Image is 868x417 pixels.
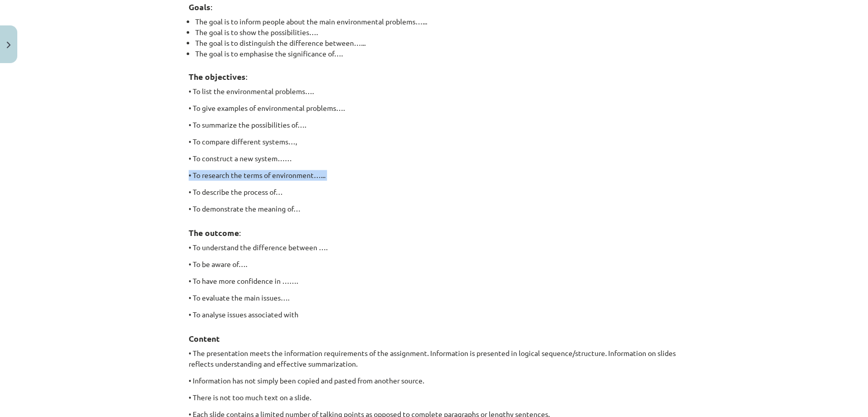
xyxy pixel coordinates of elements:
li: The goal is to emphasise the significance of…. [195,48,680,59]
p: • To understand the difference between …. [189,242,680,253]
h3: : [189,220,680,239]
p: • To analyse issues associated with [189,309,680,320]
p: • There is not too much text on a slide. [189,392,680,403]
p: • To evaluate the main issues…. [189,292,680,303]
li: The goal is to distinguish the difference between…... [195,38,680,48]
p: • To demonstrate the meaning of… [189,203,680,214]
li: The goal is to show the possibilities…. [195,27,680,38]
p: • To compare different systems…, [189,136,680,147]
img: icon-close-lesson-0947bae3869378f0d4975bcd49f059093ad1ed9edebbc8119c70593378902aed.svg [7,42,11,48]
p: • To summarize the possibilities of…. [189,120,680,130]
b: Content [189,333,220,344]
b: Goals [189,2,211,12]
p: • To give examples of environmental problems…. [189,103,680,113]
h3: : [189,64,680,83]
p: • The presentation meets the information requirements of the assignment. Information is presented... [189,348,680,369]
p: • To have more confidence in ……. [189,276,680,286]
b: The objectives [189,71,246,82]
p: • Information has not simply been copied and pasted from another source. [189,375,680,386]
p: • To list the environmental problems…. [189,86,680,97]
b: The outcome [189,227,239,238]
p: • To research the terms of environment…... [189,170,680,181]
p: • To be aware of…. [189,259,680,270]
li: The goal is to inform people about the main environmental problems…... [195,16,680,27]
p: • To construct a new system…… [189,153,680,164]
p: • To describe the process of… [189,187,680,197]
